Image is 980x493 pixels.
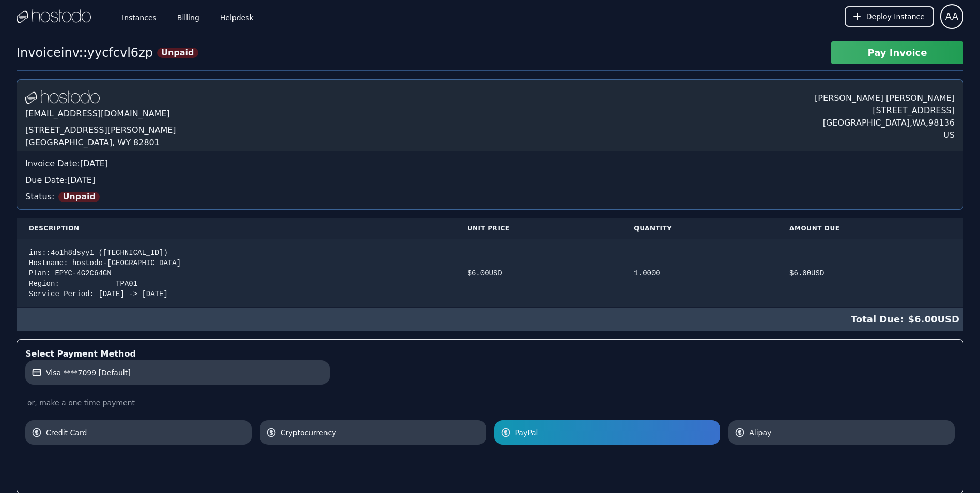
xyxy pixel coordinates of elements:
[831,41,963,64] button: Pay Invoice
[822,455,955,473] iframe: PayPal
[25,348,955,360] div: Select Payment Method
[866,11,925,22] span: Deploy Instance
[157,48,198,58] span: Unpaid
[17,218,455,239] th: Description
[25,397,955,408] div: or, make a one time payment
[46,367,131,378] span: Visa ****7099 [Default]
[515,427,714,438] span: PayPal
[281,427,480,438] span: Cryptocurrency
[815,88,955,104] div: [PERSON_NAME] [PERSON_NAME]
[25,174,955,187] div: Due Date: [DATE]
[17,44,153,61] div: Invoice inv::yycfcvl6zp
[468,268,610,279] div: $ 6.00 USD
[17,308,963,331] div: $ 6.00 USD
[29,248,443,299] div: ins::4o1h8dsyy1 ([TECHNICAL_ID]) Hostname: hostodo-[GEOGRAPHIC_DATA] Plan: EPYC-4G2C64GN Region: ...
[845,6,934,27] button: Deploy Instance
[851,312,908,327] span: Total Due:
[777,218,963,239] th: Amount Due
[25,124,176,136] div: [STREET_ADDRESS][PERSON_NAME]
[789,268,951,279] div: $ 6.00 USD
[455,218,622,239] th: Unit Price
[17,9,91,24] img: Logo
[25,158,955,170] div: Invoice Date: [DATE]
[815,129,955,142] div: US
[58,192,100,202] span: Unpaid
[749,427,948,438] span: Alipay
[25,90,100,105] img: Logo
[25,105,176,124] div: [EMAIL_ADDRESS][DOMAIN_NAME]
[621,218,777,239] th: Quantity
[634,268,765,279] div: 1.0000
[815,104,955,117] div: [STREET_ADDRESS]
[815,117,955,129] div: [GEOGRAPHIC_DATA] , WA , 98136
[945,9,958,24] span: AA
[940,4,963,29] button: User menu
[25,187,955,203] div: Status:
[46,427,245,438] span: Credit Card
[25,136,176,149] div: [GEOGRAPHIC_DATA], WY 82801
